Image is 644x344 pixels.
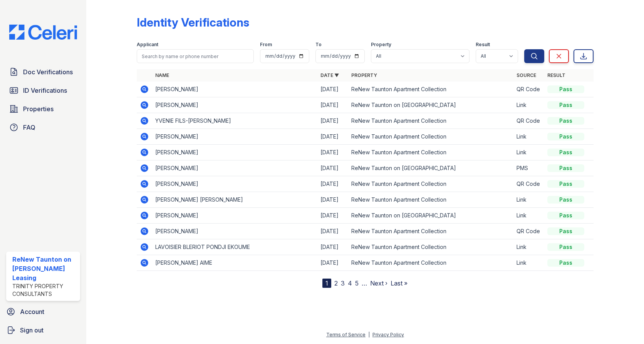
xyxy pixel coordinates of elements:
td: Link [513,239,544,255]
td: [PERSON_NAME] [152,160,317,176]
td: [DATE] [317,224,348,239]
div: Pass [547,212,584,219]
div: Pass [547,149,584,156]
label: From [260,42,272,48]
label: Property [371,42,391,48]
div: Pass [547,164,584,172]
a: FAQ [6,120,80,135]
td: Link [513,192,544,208]
td: [PERSON_NAME] [152,97,317,113]
td: QR Code [513,176,544,192]
td: [DATE] [317,176,348,192]
label: To [315,42,322,48]
td: ReNew Taunton Apartment Collection [348,145,513,160]
input: Search by name or phone number [137,49,254,63]
span: Account [20,307,44,316]
td: [PERSON_NAME] [152,224,317,239]
a: ID Verifications [6,83,80,98]
a: 4 [348,279,352,287]
a: Properties [6,101,80,117]
td: ReNew Taunton Apartment Collection [348,255,513,271]
a: Terms of Service [326,332,366,337]
td: Link [513,208,544,224]
a: Account [3,304,83,319]
span: … [362,279,367,288]
td: Link [513,255,544,271]
a: Name [155,72,169,78]
a: Last » [391,279,408,287]
td: [DATE] [317,129,348,145]
a: 3 [341,279,345,287]
a: Result [547,72,565,78]
td: [PERSON_NAME] [152,82,317,97]
a: Next › [370,279,387,287]
a: Doc Verifications [6,64,80,80]
div: ReNew Taunton on [PERSON_NAME] Leasing [12,255,77,282]
div: | [368,332,370,337]
td: Link [513,145,544,160]
td: [DATE] [317,113,348,129]
div: Identity Verifications [137,15,249,29]
td: YVENIE FILS-[PERSON_NAME] [152,113,317,129]
td: [PERSON_NAME] [152,208,317,224]
td: ReNew Taunton Apartment Collection [348,82,513,97]
td: ReNew Taunton on [GEOGRAPHIC_DATA] [348,160,513,176]
td: ReNew Taunton Apartment Collection [348,192,513,208]
td: ReNew Taunton Apartment Collection [348,113,513,129]
span: ID Verifications [23,86,67,95]
span: Properties [23,104,54,114]
td: [DATE] [317,208,348,224]
td: Link [513,97,544,113]
td: LAVOISIER BLERIOT PONDJI EKOUME [152,239,317,255]
a: Property [351,72,377,78]
div: Pass [547,196,584,204]
a: Privacy Policy [372,332,404,337]
div: Pass [547,101,584,109]
a: Source [517,72,536,78]
a: Sign out [3,322,83,338]
div: Pass [547,180,584,188]
td: [DATE] [317,239,348,255]
td: [PERSON_NAME] [PERSON_NAME] [152,192,317,208]
td: [PERSON_NAME] [152,129,317,145]
span: FAQ [23,123,35,132]
a: Date ▼ [320,72,339,78]
td: [DATE] [317,255,348,271]
td: [PERSON_NAME] AIME [152,255,317,271]
a: 5 [355,279,359,287]
div: Pass [547,133,584,140]
a: 2 [334,279,338,287]
div: Pass [547,259,584,267]
div: Pass [547,227,584,235]
td: [PERSON_NAME] [152,176,317,192]
td: [PERSON_NAME] [152,145,317,160]
td: QR Code [513,224,544,239]
td: [DATE] [317,82,348,97]
td: ReNew Taunton Apartment Collection [348,129,513,145]
td: QR Code [513,113,544,129]
div: Pass [547,117,584,125]
div: Pass [547,243,584,251]
td: PMS [513,160,544,176]
td: ReNew Taunton Apartment Collection [348,224,513,239]
span: Sign out [20,326,44,335]
td: QR Code [513,82,544,97]
span: Doc Verifications [23,67,73,77]
div: 1 [322,279,331,288]
td: ReNew Taunton on [GEOGRAPHIC_DATA] [348,97,513,113]
img: CE_Logo_Blue-a8612792a0a2168367f1c8372b55b34899dd931a85d93a1a3d3e32e68fde9ad4.png [3,25,83,40]
td: [DATE] [317,192,348,208]
td: Link [513,129,544,145]
td: [DATE] [317,160,348,176]
div: Pass [547,85,584,93]
label: Result [476,42,490,48]
td: ReNew Taunton Apartment Collection [348,239,513,255]
td: ReNew Taunton Apartment Collection [348,176,513,192]
td: [DATE] [317,97,348,113]
label: Applicant [137,42,158,48]
td: [DATE] [317,145,348,160]
td: ReNew Taunton on [GEOGRAPHIC_DATA] [348,208,513,224]
div: Trinity Property Consultants [12,282,77,298]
